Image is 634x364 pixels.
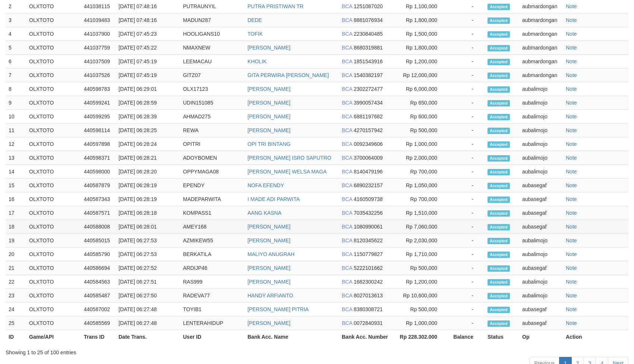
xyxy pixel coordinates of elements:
span: Accepted [488,155,510,162]
td: OLXTOTO [26,234,81,248]
td: MADUN287 [180,13,245,27]
td: 20 [6,248,26,261]
td: OLXTOTO [26,261,81,275]
td: AMEY168 [180,220,245,234]
td: aubalimojo [519,110,563,124]
a: Note [566,293,577,298]
td: - [448,13,485,27]
span: Copy 2302272477 to clipboard [354,86,383,92]
a: NOFA EFENDY [247,182,284,188]
a: OPI TRI BINTANG [247,141,290,147]
td: Rp 1,510,000 [394,206,448,220]
td: aubalimojo [519,124,563,137]
td: [DATE] 06:28:25 [116,124,180,137]
td: 6 [6,55,26,68]
td: Rp 10,600,000 [394,289,448,303]
span: Copy 8120345622 to clipboard [354,237,383,243]
a: Note [566,224,577,230]
td: OPITRI [180,137,245,151]
td: 440586694 [81,261,116,275]
td: 11 [6,124,26,137]
a: [PERSON_NAME] PITRIA [247,306,309,312]
span: Accepted [488,141,510,148]
a: [PERSON_NAME] [247,265,290,271]
span: Accepted [488,114,510,120]
td: 440598114 [81,124,116,137]
td: OLXTOTO [26,275,81,289]
td: - [448,248,485,261]
td: [DATE] 06:27:53 [116,234,180,248]
td: [DATE] 06:28:24 [116,137,180,151]
td: [DATE] 06:28:59 [116,96,180,110]
td: - [448,289,485,303]
td: [DATE] 06:28:19 [116,179,180,192]
td: aubasegaf [519,192,563,206]
td: OLXTOTO [26,110,81,124]
td: [DATE] 06:28:19 [116,192,180,206]
td: [DATE] 06:27:53 [116,248,180,261]
td: 10 [6,110,26,124]
td: 5 [6,41,26,55]
a: Note [566,306,577,312]
span: BCA [342,293,352,298]
td: HOOLIGANS10 [180,27,245,41]
td: - [448,68,485,82]
td: OLXTOTO [26,206,81,220]
td: RADEVA77 [180,289,245,303]
span: BCA [342,45,352,51]
span: Accepted [488,265,510,272]
td: [DATE] 07:48:16 [116,13,180,27]
td: aubmardongan [519,68,563,82]
a: [PERSON_NAME] [247,114,290,119]
span: Copy 8680319881 to clipboard [354,45,383,51]
td: OLXTOTO [26,289,81,303]
a: I MADE ADI PARWITA [247,196,300,202]
td: 440587002 [81,303,116,316]
span: Accepted [488,86,510,93]
a: [PERSON_NAME] ISRO SAPUTRO [247,155,331,161]
span: Accepted [488,169,510,175]
a: Note [566,279,577,285]
td: 17 [6,206,26,220]
td: REWA [180,124,245,137]
a: PUTRA PRISTIWAN TR [247,3,303,9]
a: TOFIK [247,31,263,37]
td: [DATE] 06:28:18 [116,206,180,220]
td: Rp 6,000,000 [394,82,448,96]
span: Accepted [488,4,510,10]
td: aubasegaf [519,206,563,220]
span: BCA [342,182,352,188]
span: Accepted [488,238,510,244]
a: Note [566,265,577,271]
td: OLXTOTO [26,68,81,82]
td: aubmardongan [519,27,563,41]
span: Copy 5222101662 to clipboard [354,265,383,271]
span: BCA [342,114,352,119]
td: 440598000 [81,165,116,179]
td: ARDIJP46 [180,261,245,275]
a: Note [566,31,577,37]
td: - [448,55,485,68]
td: 24 [6,303,26,316]
span: Copy 1540382197 to clipboard [354,72,383,78]
td: aubasegaf [519,220,563,234]
td: 19 [6,234,26,248]
td: MADEPARWITA [180,192,245,206]
td: [DATE] 06:27:52 [116,261,180,275]
td: aubalimojo [519,137,563,151]
td: OLXTOTO [26,55,81,68]
td: OLXTOTO [26,192,81,206]
span: Accepted [488,128,510,134]
td: Rp 600,000 [394,110,448,124]
span: Copy 7035432256 to clipboard [354,210,383,216]
td: aubmardongan [519,13,563,27]
a: Note [566,100,577,106]
td: 441037900 [81,27,116,41]
td: UDIN151085 [180,96,245,110]
td: 440597898 [81,137,116,151]
td: 18 [6,220,26,234]
a: Note [566,251,577,257]
span: Copy 3990057434 to clipboard [354,100,383,106]
a: [PERSON_NAME] [247,279,290,285]
span: Accepted [488,279,510,285]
